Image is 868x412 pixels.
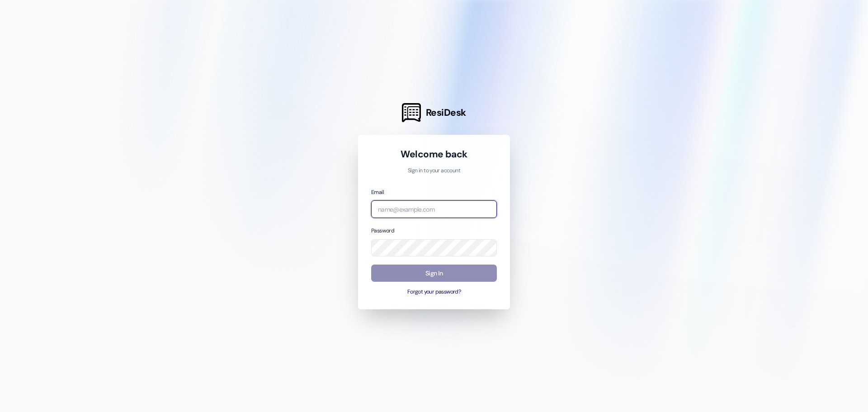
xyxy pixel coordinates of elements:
label: Password [371,227,394,234]
img: ResiDesk Logo [402,103,421,122]
span: ResiDesk [426,106,466,119]
label: Email [371,189,384,196]
button: Sign In [371,265,497,282]
input: name@example.com [371,200,497,218]
h1: Welcome back [371,148,497,161]
button: Forgot your password? [371,288,497,296]
p: Sign in to your account [371,167,497,175]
